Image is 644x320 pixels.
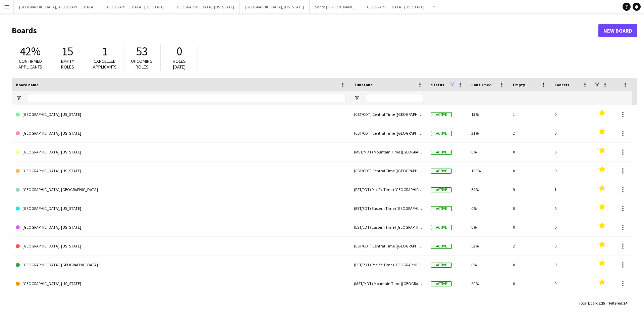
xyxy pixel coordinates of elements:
[16,293,346,312] a: [GEOGRAPHIC_DATA], [GEOGRAPHIC_DATA]
[18,58,42,70] span: Confirmed applicants
[609,301,622,306] span: Filtered
[431,206,452,211] span: Active
[550,218,592,236] div: 0
[471,82,492,87] span: Confirmed
[550,256,592,274] div: 0
[16,143,346,162] a: [GEOGRAPHIC_DATA], [US_STATE]
[16,180,346,199] a: [GEOGRAPHIC_DATA], [GEOGRAPHIC_DATA]
[350,199,427,218] div: (EST/EDT) Eastern Time ([GEOGRAPHIC_DATA] & [GEOGRAPHIC_DATA])
[310,0,360,13] button: Santa [PERSON_NAME]
[350,162,427,180] div: (CST/CDT) Central Time ([GEOGRAPHIC_DATA] & [GEOGRAPHIC_DATA])
[431,281,452,286] span: Active
[350,256,427,274] div: (PST/PDT) Pacific Time ([GEOGRAPHIC_DATA] & [GEOGRAPHIC_DATA])
[579,301,600,306] span: Total Boards
[354,95,360,101] button: Open Filter Menu
[240,0,310,13] button: [GEOGRAPHIC_DATA], [US_STATE]
[550,199,592,218] div: 0
[170,0,240,13] button: [GEOGRAPHIC_DATA], [US_STATE]
[102,44,108,59] span: 1
[350,124,427,142] div: (CST/CDT) Central Time ([GEOGRAPHIC_DATA] & [GEOGRAPHIC_DATA])
[350,143,427,161] div: (MST/MDT) Mountain Time ([GEOGRAPHIC_DATA] & [GEOGRAPHIC_DATA])
[550,293,592,312] div: 0
[513,82,525,87] span: Empty
[16,95,22,101] button: Open Filter Menu
[16,124,346,143] a: [GEOGRAPHIC_DATA], [US_STATE]
[509,237,550,255] div: 2
[16,199,346,218] a: [GEOGRAPHIC_DATA], [US_STATE]
[609,296,627,310] div: :
[467,143,509,161] div: 0%
[509,199,550,218] div: 0
[554,82,569,87] span: Cancels
[350,274,427,293] div: (MST/MDT) Mountain Time ([GEOGRAPHIC_DATA] & [GEOGRAPHIC_DATA])
[431,225,452,230] span: Active
[12,26,598,36] h1: Boards
[509,162,550,180] div: 0
[431,263,452,268] span: Active
[509,105,550,124] div: 1
[350,180,427,199] div: (PST/PDT) Pacific Time ([GEOGRAPHIC_DATA] & [GEOGRAPHIC_DATA])
[509,124,550,142] div: 2
[467,124,509,142] div: 31%
[467,105,509,124] div: 13%
[598,24,637,37] a: New Board
[467,256,509,274] div: 0%
[550,274,592,293] div: 0
[16,218,346,237] a: [GEOGRAPHIC_DATA], [US_STATE]
[467,293,509,312] div: 0%
[61,58,74,70] span: Empty roles
[360,0,430,13] button: [GEOGRAPHIC_DATA], [US_STATE]
[131,58,153,70] span: Upcoming roles
[431,131,452,136] span: Active
[467,162,509,180] div: 100%
[509,218,550,236] div: 0
[467,218,509,236] div: 0%
[62,44,73,59] span: 15
[509,293,550,312] div: 0
[431,112,452,117] span: Active
[350,105,427,124] div: (CST/CDT) Central Time ([GEOGRAPHIC_DATA] & [GEOGRAPHIC_DATA])
[509,256,550,274] div: 0
[366,94,423,102] input: Timezone Filter Input
[16,274,346,293] a: [GEOGRAPHIC_DATA], [US_STATE]
[579,296,605,310] div: :
[136,44,148,59] span: 53
[176,44,182,59] span: 0
[14,0,100,13] button: [GEOGRAPHIC_DATA], [GEOGRAPHIC_DATA]
[431,169,452,174] span: Active
[354,82,373,87] span: Timezone
[100,0,170,13] button: [GEOGRAPHIC_DATA], [US_STATE]
[467,237,509,255] div: 52%
[16,105,346,124] a: [GEOGRAPHIC_DATA], [US_STATE]
[509,143,550,161] div: 0
[601,301,605,306] span: 25
[550,237,592,255] div: 0
[350,218,427,236] div: (EST/EDT) Eastern Time ([GEOGRAPHIC_DATA] & [GEOGRAPHIC_DATA])
[550,180,592,199] div: 1
[93,58,117,70] span: Cancelled applicants
[173,58,186,70] span: Roles [DATE]
[431,187,452,192] span: Active
[623,301,627,306] span: 24
[550,143,592,161] div: 0
[350,237,427,255] div: (CST/CDT) Central Time ([GEOGRAPHIC_DATA] & [GEOGRAPHIC_DATA])
[28,94,346,102] input: Board name Filter Input
[467,199,509,218] div: 0%
[431,82,444,87] span: Status
[16,237,346,256] a: [GEOGRAPHIC_DATA], [US_STATE]
[467,180,509,199] div: 54%
[550,162,592,180] div: 0
[509,180,550,199] div: 9
[16,256,346,274] a: [GEOGRAPHIC_DATA], [GEOGRAPHIC_DATA]
[550,105,592,124] div: 0
[350,293,427,312] div: (PST/PDT) Pacific Time ([GEOGRAPHIC_DATA] & [GEOGRAPHIC_DATA])
[431,244,452,249] span: Active
[20,44,41,59] span: 42%
[550,124,592,142] div: 0
[467,274,509,293] div: 20%
[16,82,39,87] span: Board name
[16,162,346,180] a: [GEOGRAPHIC_DATA], [US_STATE]
[509,274,550,293] div: 0
[431,150,452,155] span: Active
